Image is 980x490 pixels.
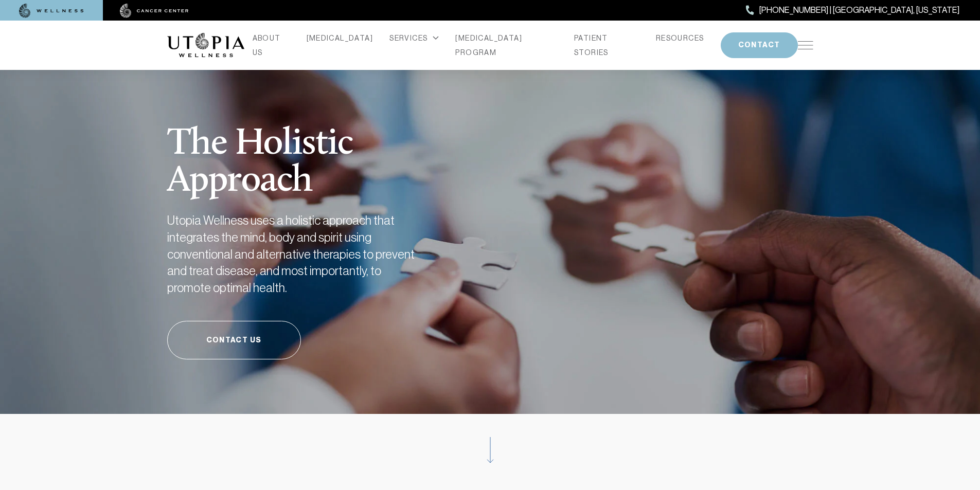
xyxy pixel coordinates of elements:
h1: The Holistic Approach [167,100,471,200]
span: [PHONE_NUMBER] | [GEOGRAPHIC_DATA], [US_STATE] [759,4,959,17]
img: icon-hamburger [798,41,813,49]
img: logo [167,33,244,58]
img: cancer center [120,4,189,18]
div: SERVICES [389,31,439,45]
a: PATIENT STORIES [574,31,639,60]
button: CONTACT [721,32,798,58]
a: RESOURCES [656,31,704,45]
h2: Utopia Wellness uses a holistic approach that integrates the mind, body and spirit using conventi... [167,212,424,296]
a: Contact Us [167,321,301,359]
a: [MEDICAL_DATA] [307,31,373,45]
a: [MEDICAL_DATA] PROGRAM [455,31,558,60]
a: [PHONE_NUMBER] | [GEOGRAPHIC_DATA], [US_STATE] [746,4,959,17]
img: wellness [19,4,84,18]
a: ABOUT US [253,31,290,60]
